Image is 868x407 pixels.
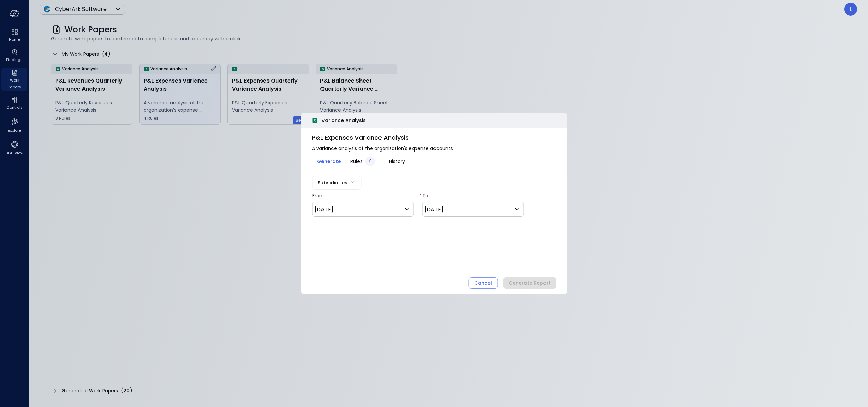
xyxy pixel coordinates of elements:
[350,158,363,165] span: Rules
[468,277,498,289] button: Cancel
[368,157,372,165] span: 4
[321,117,366,124] span: Variance Analysis
[422,192,524,199] p: To
[312,145,556,152] span: A variance analysis of the organization's expense accounts
[318,176,347,189] div: Subsidiaries
[315,206,403,213] div: [DATE]
[312,133,556,142] span: P&L Expenses Variance Analysis
[425,206,513,213] div: [DATE]
[474,279,492,287] div: Cancel
[317,158,341,165] span: Generate
[389,158,405,165] span: History
[312,192,414,199] p: From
